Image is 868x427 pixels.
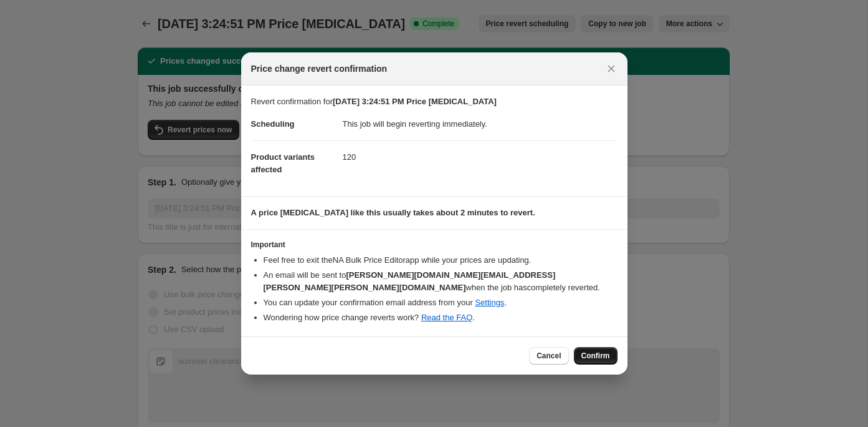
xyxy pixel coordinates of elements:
li: An email will be sent to when the job has completely reverted . [264,269,618,294]
a: Settings [475,298,504,307]
span: Product variants affected [251,152,315,174]
li: Feel free to exit the NA Bulk Price Editor app while your prices are updating. [264,254,618,267]
h3: Important [251,240,618,250]
span: Price change revert confirmation [251,62,388,75]
li: Wondering how price change reverts work? . [264,312,618,324]
span: Scheduling [251,119,295,129]
a: Read the FAQ [421,313,472,322]
b: [PERSON_NAME][DOMAIN_NAME][EMAIL_ADDRESS][PERSON_NAME][PERSON_NAME][DOMAIN_NAME] [264,270,556,292]
span: Confirm [581,351,610,361]
dd: This job will begin reverting immediately. [343,108,618,140]
b: A price [MEDICAL_DATA] like this usually takes about 2 minutes to revert. [251,208,535,217]
dd: 120 [343,140,618,174]
button: Cancel [529,347,568,365]
span: Cancel [537,351,561,361]
button: Confirm [574,347,618,365]
p: Revert confirmation for [251,96,618,108]
b: [DATE] 3:24:51 PM Price [MEDICAL_DATA] [333,97,497,106]
button: Close [603,60,620,77]
li: You can update your confirmation email address from your . [264,297,618,309]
